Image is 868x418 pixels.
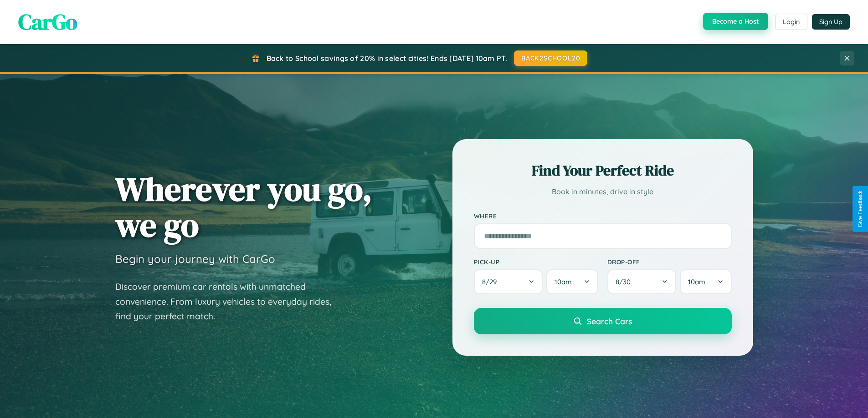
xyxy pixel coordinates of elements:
h1: Wherever you go, we go [115,171,372,243]
span: Search Cars [587,316,632,326]
span: 10am [555,277,572,286]
button: Search Cars [474,308,732,334]
span: Back to School savings of 20% in select cities! Ends [DATE] 10am PT. [267,54,507,63]
p: Discover premium car rentals with unmatched convenience. From luxury vehicles to everyday rides, ... [115,279,343,324]
span: 10am [688,277,705,286]
button: Sign Up [812,14,850,30]
h3: Begin your journey with CarGo [115,252,275,266]
span: 8 / 30 [616,277,635,286]
label: Drop-off [607,258,732,266]
button: BACK2SCHOOL20 [514,50,587,66]
button: 8/30 [607,269,677,294]
button: Login [775,14,807,30]
p: Book in minutes, drive in style [474,185,732,198]
span: CarGo [18,7,77,37]
button: 8/29 [474,269,543,294]
h2: Find Your Perfect Ride [474,161,732,181]
span: 8 / 29 [482,277,501,286]
label: Pick-up [474,258,598,266]
button: 10am [680,269,731,294]
button: Become a Host [703,13,768,30]
label: Where [474,212,732,220]
div: Give Feedback [857,191,863,227]
button: 10am [546,269,598,294]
